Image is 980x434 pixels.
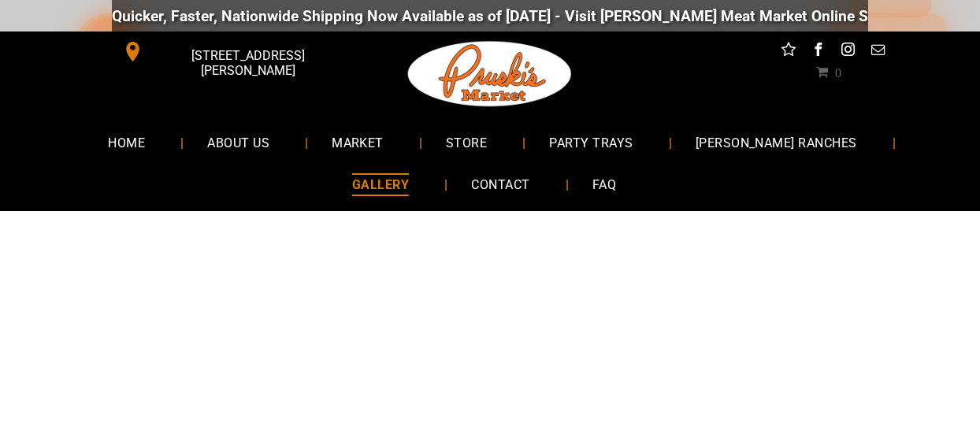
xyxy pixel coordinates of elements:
a: GALLERY [329,164,432,206]
a: HOME [84,121,169,163]
a: [STREET_ADDRESS][PERSON_NAME] [112,39,353,64]
a: instagram [838,39,859,64]
span: 0 [835,65,841,78]
a: CONTACT [447,164,553,206]
a: email [868,39,889,64]
a: STORE [422,121,510,163]
a: Social network [778,39,799,64]
span: [STREET_ADDRESS][PERSON_NAME] [147,40,350,86]
a: PARTY TRAYS [525,121,656,163]
a: [PERSON_NAME] RANCHES [672,121,881,163]
img: Pruski-s+Market+HQ+Logo2-1920w.png [405,32,575,117]
a: FAQ [569,164,640,206]
a: ABOUT US [184,121,293,163]
a: MARKET [308,121,407,163]
a: facebook [808,39,829,64]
